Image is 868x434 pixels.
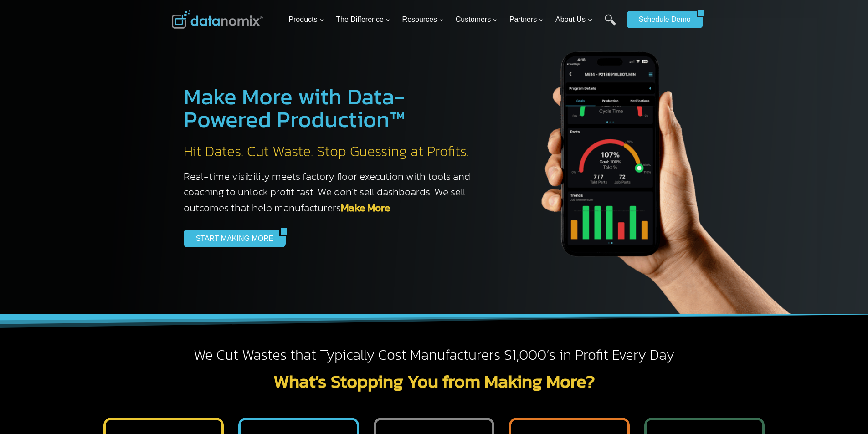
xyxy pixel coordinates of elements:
[172,346,697,365] h2: We Cut Wastes that Typically Cost Manufacturers $1,000’s in Profit Every Day
[184,168,480,216] h3: Real-time visibility meets factory floor execution with tools and coaching to unlock profit fast....
[336,14,391,26] span: The Difference
[456,14,498,26] span: Customers
[402,14,444,26] span: Resources
[498,18,817,314] img: The Datanoix Mobile App available on Android and iOS Devices
[627,11,697,28] a: Schedule Demo
[172,10,263,29] img: Datanomix
[5,259,151,429] iframe: Popup CTA
[288,14,324,26] span: Products
[184,142,480,161] h2: Hit Dates. Cut Waste. Stop Guessing at Profits.
[341,200,390,215] a: Make More
[555,14,593,26] span: About Us
[509,14,544,26] span: Partners
[184,230,280,247] a: START MAKING MORE
[605,14,616,35] a: Search
[184,85,480,131] h1: Make More with Data-Powered Production™
[285,5,622,35] nav: Primary Navigation
[172,372,697,390] h2: What’s Stopping You from Making More?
